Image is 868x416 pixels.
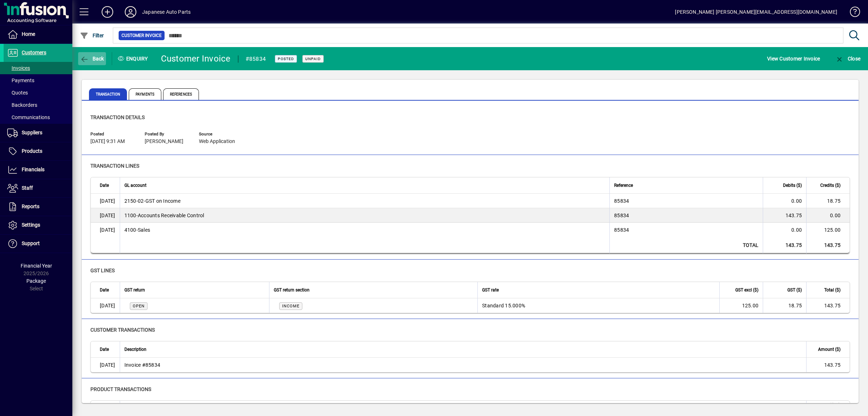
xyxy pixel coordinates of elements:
[80,56,104,62] span: Back
[844,1,859,25] a: Knowledge Base
[835,56,860,62] span: Close
[129,88,161,100] span: Payments
[90,114,145,120] span: Transaction details
[824,286,841,294] span: Total ($)
[100,345,109,353] span: Date
[806,194,850,208] td: 18.75
[21,263,52,269] span: Financial Year
[26,278,46,284] span: Package
[7,114,50,120] span: Communications
[274,286,310,294] span: GST return section
[763,298,806,313] td: 18.75
[614,181,633,189] span: Reference
[80,33,104,38] span: Filter
[22,31,35,37] span: Home
[199,139,235,144] span: Web Application
[161,53,231,64] div: Customer Invoice
[675,6,837,18] div: [PERSON_NAME] [PERSON_NAME][EMAIL_ADDRESS][DOMAIN_NAME]
[90,163,139,169] span: Transaction lines
[133,304,145,308] span: Open
[820,181,841,189] span: Credits ($)
[4,74,72,87] a: Payments
[91,223,120,237] td: [DATE]
[765,52,822,65] button: View Customer Invoice
[96,5,119,18] button: Add
[124,286,145,294] span: GST return
[78,29,106,42] button: Filter
[806,223,850,237] td: 125.00
[22,222,40,228] span: Settings
[78,52,106,65] button: Back
[4,87,72,99] a: Quotes
[783,181,802,189] span: Debits ($)
[22,203,39,209] span: Reports
[124,181,146,189] span: GL account
[735,286,758,294] span: GST excl ($)
[806,358,850,372] td: 143.75
[4,142,72,160] a: Products
[22,167,44,172] span: Financials
[305,56,321,61] span: Unpaid
[22,185,33,191] span: Staff
[4,25,72,43] a: Home
[4,198,72,216] a: Reports
[246,53,266,65] div: #85834
[7,102,37,108] span: Backorders
[142,6,191,18] div: Japanese Auto Parts
[90,386,151,392] span: Product transactions
[278,56,294,61] span: Posted
[763,237,806,253] td: 143.75
[91,194,120,208] td: [DATE]
[4,124,72,142] a: Suppliers
[4,179,72,197] a: Staff
[145,132,188,136] span: Posted by
[609,237,763,253] td: Total
[7,65,30,71] span: Invoices
[4,99,72,111] a: Backorders
[787,286,802,294] span: GST ($)
[818,345,841,353] span: Amount ($)
[124,345,146,353] span: Description
[477,298,719,313] td: Standard 15.000%
[7,90,28,96] span: Quotes
[282,304,299,308] span: INCOME
[833,52,862,65] button: Close
[609,223,763,237] td: 85834
[112,53,156,64] div: Enquiry
[4,161,72,179] a: Financials
[145,139,183,144] span: [PERSON_NAME]
[4,62,72,74] a: Invoices
[806,237,850,253] td: 143.75
[806,298,850,313] td: 143.75
[91,358,120,372] td: [DATE]
[119,5,142,18] button: Profile
[124,226,150,234] span: Sales
[22,50,46,55] span: Customers
[100,286,109,294] span: Date
[72,52,112,65] app-page-header-button: Back
[122,32,162,39] span: Customer Invoice
[4,216,72,234] a: Settings
[91,298,120,313] td: [DATE]
[827,52,868,65] app-page-header-button: Close enquiry
[90,132,134,136] span: Posted
[163,88,199,100] span: References
[482,286,499,294] span: GST rate
[4,111,72,123] a: Communications
[120,358,807,372] td: Invoice #85834
[22,240,40,246] span: Support
[763,208,806,223] td: 143.75
[767,53,820,64] span: View Customer Invoice
[89,88,127,100] span: Transaction
[90,139,125,144] span: [DATE] 9:31 AM
[763,194,806,208] td: 0.00
[90,268,115,273] span: GST lines
[199,132,242,136] span: Source
[806,208,850,223] td: 0.00
[719,298,763,313] td: 125.00
[91,208,120,223] td: [DATE]
[124,212,204,219] span: Accounts Receivable Control
[609,208,763,223] td: 85834
[609,194,763,208] td: 85834
[22,148,42,154] span: Products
